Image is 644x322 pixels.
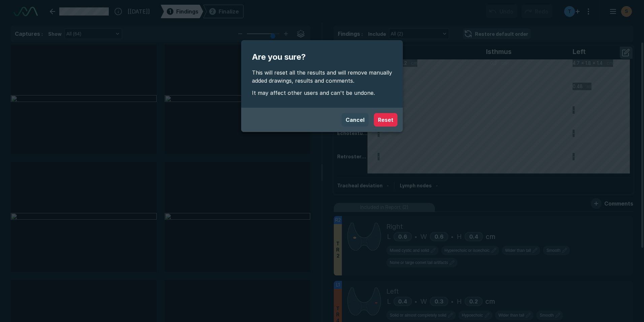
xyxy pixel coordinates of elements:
span: Are you sure? [252,51,392,63]
span: It may affect other users and can't be undone. [252,89,392,97]
div: modal [241,40,403,132]
span: This will reset all the results and will remove manually added drawings, results and comments. [252,69,392,84]
button: Cancel [342,113,368,127]
button: Reset [374,113,397,127]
